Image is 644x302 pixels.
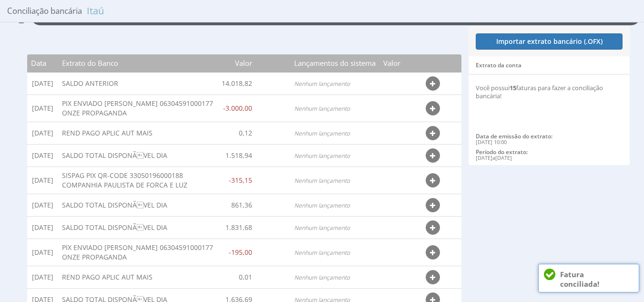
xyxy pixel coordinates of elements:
[476,149,623,155] div: Período do extrato:
[218,266,256,288] td: 0,01
[87,1,104,21] span: Itaú
[58,216,218,239] td: SALDO TOTAL DISPONÃVEL DIA
[476,134,623,139] div: Data de emissão do extrato:
[294,177,350,185] i: Nenhum lançamento
[27,122,58,144] td: [DATE]
[27,239,58,266] td: [DATE]
[495,154,512,161] span: [DATE]
[27,216,58,239] td: [DATE]
[294,129,350,137] i: Nenhum lançamento
[476,155,623,160] div: a
[218,216,256,239] td: 1.831,68
[58,94,218,122] td: PIX ENVIADO [PERSON_NAME] 06304591000177 ONZE PROPAGANDA
[58,194,218,216] td: SALDO TOTAL DISPONÃVEL DIA
[476,154,492,161] span: [DATE]
[510,83,516,92] b: 15
[218,73,256,95] td: 14.018,82
[58,167,218,194] td: SISPAG PIX QR-CODE 33050196000188 COMPANHIA PAULISTA DE FORCA E LUZ
[27,73,58,95] td: [DATE]
[7,5,82,17] span: Conciliação bancária
[476,61,521,69] span: Extrato da conta
[294,273,350,281] i: Nenhum lançamento
[27,194,58,216] td: [DATE]
[218,144,256,167] td: 1.518,94
[58,73,218,95] td: SALDO ANTERIOR
[218,167,256,194] td: -315,15
[218,94,256,122] td: -3.000,00
[379,54,404,72] th: Valor
[294,249,350,257] i: Nenhum lançamento
[58,54,218,72] th: Extrato do Banco
[218,194,256,216] td: 861,36
[27,54,58,72] th: Data
[290,54,379,72] th: Lançamentos do sistema
[294,201,350,209] i: Nenhum lançamento
[27,266,58,288] td: [DATE]
[218,239,256,266] td: -195,00
[218,122,256,144] td: 0,12
[218,54,256,72] th: Valor
[58,239,218,266] td: PIX ENVIADO [PERSON_NAME] 06304591000177 ONZE PROPAGANDA
[294,152,350,160] i: Nenhum lançamento
[27,167,58,194] td: [DATE]
[58,144,218,167] td: SALDO TOTAL DISPONÃVEL DIA
[294,224,350,232] i: Nenhum lançamento
[560,270,599,289] strong: Fatura conciliada!
[58,266,218,288] td: REND PAGO APLIC AUT MAIS
[27,144,58,167] td: [DATE]
[476,83,603,100] span: Você possui faturas para fazer a conciliação bancária!
[294,80,350,88] i: Nenhum lançamento
[27,94,58,122] td: [DATE]
[476,139,623,145] div: [DATE] 10:00
[476,33,623,50] button: Importar extrato bancário (.OFX)
[294,104,350,113] i: Nenhum lançamento
[58,122,218,144] td: REND PAGO APLIC AUT MAIS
